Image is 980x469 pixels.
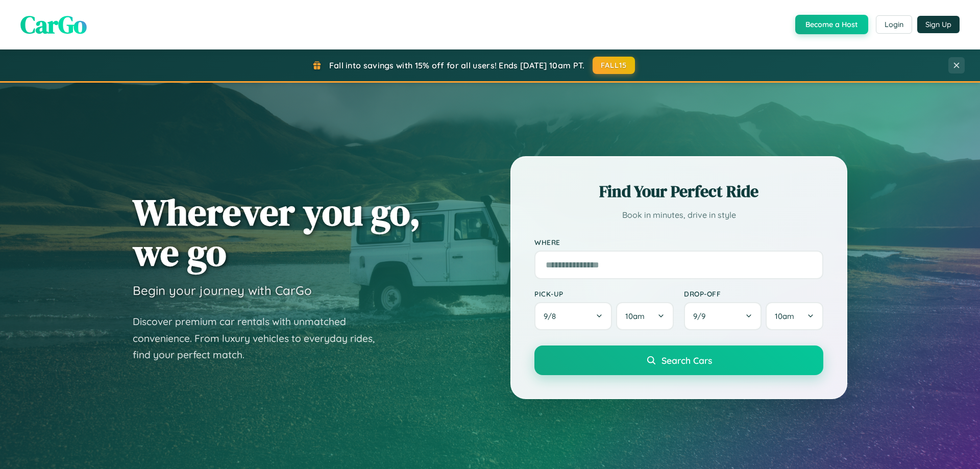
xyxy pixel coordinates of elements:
[534,208,823,223] p: Book in minutes, drive in style
[133,192,421,273] h1: Wherever you go, we go
[133,313,388,363] p: Discover premium car rentals with unmatched convenience. From luxury vehicles to everyday rides, ...
[534,238,823,246] label: Where
[593,57,635,74] button: FALL15
[917,16,960,33] button: Sign Up
[684,289,823,298] label: Drop-off
[616,302,674,330] button: 10am
[534,302,612,330] button: 9/8
[534,345,823,375] button: Search Cars
[133,283,312,298] h3: Begin your journey with CarGo
[329,60,585,70] span: Fall into savings with 15% off for all users! Ends [DATE] 10am PT.
[625,311,645,321] span: 10am
[661,355,712,366] span: Search Cars
[876,15,912,34] button: Login
[684,302,762,330] button: 9/9
[20,8,87,41] span: CarGo
[693,311,710,321] span: 9 / 9
[534,180,823,203] h2: Find Your Perfect Ride
[534,289,674,298] label: Pick-up
[795,15,868,34] button: Become a Host
[544,311,561,321] span: 9 / 8
[766,302,823,330] button: 10am
[775,311,794,321] span: 10am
